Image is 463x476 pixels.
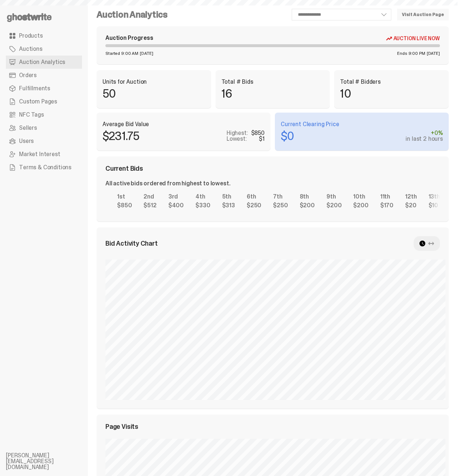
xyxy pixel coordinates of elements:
[380,194,393,200] div: 11th
[105,165,143,172] span: Current Bids
[6,56,82,69] a: Auction Analytics
[393,35,440,41] span: Auction Live Now
[102,121,265,127] p: Average Bid Value
[19,33,43,39] span: Products
[221,88,232,99] p: 16
[6,82,82,95] a: Fulfillments
[6,69,82,82] a: Orders
[281,121,443,127] p: Current Clearing Price
[247,194,261,200] div: 6th
[97,10,168,19] h4: Auction Analytics
[143,194,156,200] div: 2nd
[6,161,82,174] a: Terms & Conditions
[105,181,230,186] div: All active bids ordered from highest to lowest.
[429,203,440,208] div: $10
[102,88,116,99] p: 50
[227,136,247,142] p: Lowest:
[143,203,156,208] div: $512
[273,194,288,200] div: 7th
[340,88,351,99] p: 10
[19,151,60,157] span: Market Interest
[19,99,57,105] span: Custom Pages
[405,203,417,208] div: $20
[195,203,210,208] div: $330
[6,121,82,135] a: Sellers
[340,79,443,85] p: Total # Bidders
[353,203,368,208] div: $200
[6,148,82,161] a: Market Interest
[6,108,82,121] a: NFC Tags
[300,203,315,208] div: $200
[6,42,82,56] a: Auctions
[102,79,205,85] p: Units for Auction
[19,112,44,118] span: NFC Tags
[19,72,37,78] span: Orders
[105,35,153,41] div: Auction Progress
[406,136,443,142] div: in last 2 hours
[19,138,34,144] span: Users
[406,130,443,136] div: +0%
[105,51,138,56] span: Started 9:00 AM
[251,130,265,136] div: $850
[427,51,440,56] span: [DATE]
[140,51,153,56] span: [DATE]
[405,194,417,200] div: 12th
[326,203,341,208] div: $200
[326,194,341,200] div: 9th
[19,165,71,170] span: Terms & Conditions
[19,59,65,65] span: Auction Analytics
[6,453,94,470] li: [PERSON_NAME][EMAIL_ADDRESS][DOMAIN_NAME]
[300,194,315,200] div: 8th
[19,46,42,52] span: Auctions
[195,194,210,200] div: 4th
[117,203,132,208] div: $850
[6,135,82,148] a: Users
[6,29,82,42] a: Products
[259,136,265,142] div: $1
[105,423,138,430] span: Page Visits
[397,51,425,56] span: Ends 9:00 PM
[102,130,139,142] p: $231.75
[247,203,261,208] div: $250
[105,240,158,247] span: Bid Activity Chart
[19,125,37,131] span: Sellers
[222,203,235,208] div: $313
[227,130,248,136] p: Highest:
[273,203,288,208] div: $250
[168,194,184,200] div: 3rd
[353,194,368,200] div: 10th
[6,95,82,108] a: Custom Pages
[222,194,235,200] div: 5th
[281,130,294,142] p: $0
[168,203,184,208] div: $400
[397,9,449,20] a: Visit Auction Page
[380,203,393,208] div: $170
[429,194,440,200] div: 13th
[221,79,324,85] p: Total # Bids
[117,194,132,200] div: 1st
[19,86,50,91] span: Fulfillments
